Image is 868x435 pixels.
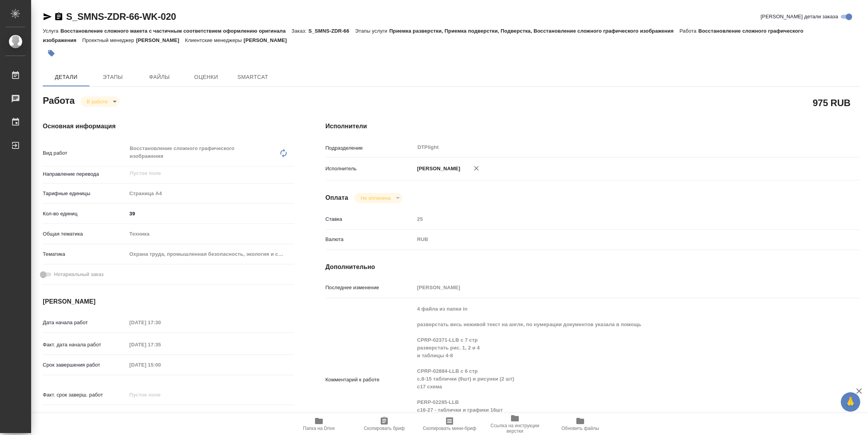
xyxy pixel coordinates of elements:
[325,262,859,272] h4: Дополнительно
[761,13,838,21] span: [PERSON_NAME] детали заказа
[43,45,60,62] button: Добавить тэг
[136,37,185,43] p: [PERSON_NAME]
[389,28,679,34] p: Приемка разверстки, Приемка подверстки, Подверстка, Восстановление сложного графического изображения
[415,213,815,225] input: Пустое поле
[43,297,294,306] h4: [PERSON_NAME]
[487,423,543,434] span: Ссылка на инструкции верстки
[325,144,415,152] p: Подразделение
[244,37,293,43] p: [PERSON_NAME]
[43,190,127,197] p: Тарифные единицы
[325,236,415,243] p: Валюта
[94,72,131,82] span: Этапы
[43,93,75,107] h2: Работа
[80,96,119,107] div: В работе
[325,165,415,173] p: Исполнитель
[187,72,225,82] span: Оценки
[292,28,308,34] p: Заказ:
[303,426,335,431] span: Папка на Drive
[234,72,271,82] span: SmartCat
[354,193,402,203] div: В работе
[43,12,52,21] button: Скопировать ссылку для ЯМессенджера
[54,271,103,278] span: Нотариальный заказ
[127,248,294,261] div: Охрана труда, промышленная безопасность, экология и стандартизация
[127,409,195,421] input: ✎ Введи что-нибудь
[415,165,460,173] p: [PERSON_NAME]
[43,411,127,419] p: Срок завершения услуги
[482,413,548,435] button: Ссылка на инструкции верстки
[364,426,404,431] span: Скопировать бриф
[679,28,698,34] p: Работа
[548,413,613,435] button: Обновить файлы
[127,339,195,350] input: Пустое поле
[423,426,476,431] span: Скопировать мини-бриф
[82,37,136,43] p: Проектный менеджер
[127,317,195,328] input: Пустое поле
[358,195,393,201] button: Не оплачена
[60,28,291,34] p: Восстановление сложного макета с частичным соответствием оформлению оригинала
[141,72,178,82] span: Файлы
[352,413,417,435] button: Скопировать бриф
[43,319,127,327] p: Дата начала работ
[47,72,85,82] span: Детали
[43,341,127,349] p: Факт. дата начала работ
[43,28,60,34] p: Услуга
[127,389,195,400] input: Пустое поле
[325,376,415,384] p: Комментарий к работе
[841,392,860,412] button: 🙏
[129,169,276,178] input: Пустое поле
[43,230,127,238] p: Общая тематика
[185,37,244,43] p: Клиентские менеджеры
[325,122,859,131] h4: Исполнители
[43,149,127,157] p: Вид работ
[127,187,294,200] div: Страница А4
[286,413,352,435] button: Папка на Drive
[308,28,355,34] p: S_SMNS-ZDR-66
[127,227,294,241] div: Техника
[127,208,294,219] input: ✎ Введи что-нибудь
[415,233,815,246] div: RUB
[325,284,415,292] p: Последнее изменение
[43,210,127,218] p: Кол-во единиц
[813,96,850,109] h2: 975 RUB
[127,359,195,370] input: Пустое поле
[844,394,857,410] span: 🙏
[66,11,176,22] a: S_SMNS-ZDR-66-WK-020
[84,98,110,105] button: В работе
[43,122,294,131] h4: Основная информация
[325,215,415,223] p: Ставка
[562,426,599,431] span: Обновить файлы
[43,391,127,399] p: Факт. срок заверш. работ
[54,12,63,21] button: Скопировать ссылку
[43,361,127,369] p: Срок завершения работ
[43,250,127,258] p: Тематика
[415,282,815,293] input: Пустое поле
[355,28,389,34] p: Этапы услуги
[417,413,482,435] button: Скопировать мини-бриф
[325,193,348,203] h4: Оплата
[468,160,485,177] button: Удалить исполнителя
[43,170,127,178] p: Направление перевода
